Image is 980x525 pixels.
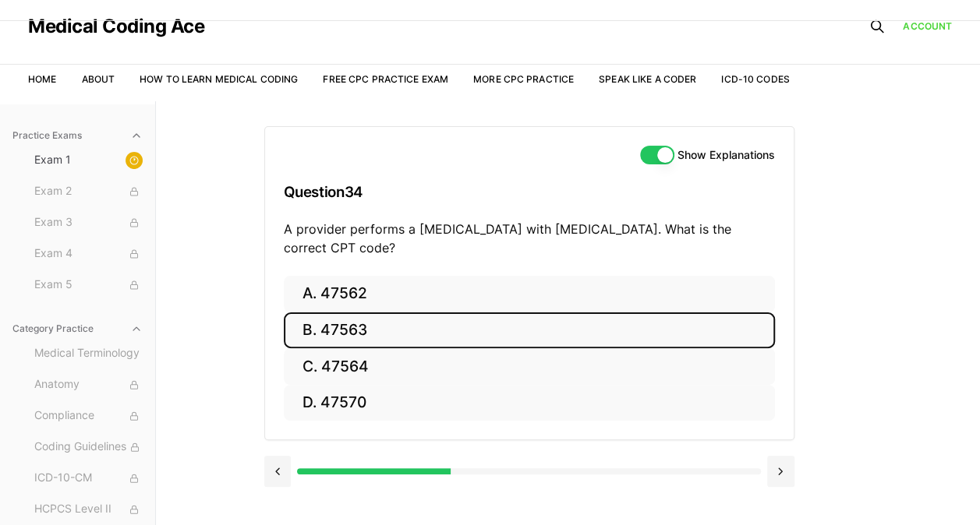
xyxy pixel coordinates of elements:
[34,407,143,425] span: Compliance
[284,312,775,349] button: B. 47563
[81,73,115,85] a: About
[284,169,775,215] h3: Question 34
[28,466,149,491] button: ICD-10-CM
[284,348,775,385] button: C. 47564
[140,73,298,85] a: How to Learn Medical Coding
[28,435,149,460] button: Coding Guidelines
[28,241,149,266] button: Exam 4
[34,183,143,200] span: Exam 2
[599,73,696,85] a: Speak Like a Coder
[28,210,149,235] button: Exam 3
[678,150,775,160] label: Show Explanations
[34,470,143,487] span: ICD-10-CM
[6,123,149,148] button: Practice Exams
[34,376,143,393] span: Anatomy
[28,403,149,428] button: Compliance
[473,73,574,85] a: More CPC Practice
[28,497,149,522] button: HCPCS Level II
[284,385,775,421] button: D. 47570
[28,179,149,204] button: Exam 2
[28,17,204,36] a: Medical Coding Ace
[28,273,149,298] button: Exam 5
[323,73,448,85] a: Free CPC Practice Exam
[284,276,775,312] button: A. 47562
[34,214,143,231] span: Exam 3
[34,501,143,518] span: HCPCS Level II
[28,341,149,366] button: Medical Terminology
[34,245,143,262] span: Exam 4
[903,19,952,33] a: Account
[721,73,789,85] a: ICD-10 Codes
[34,277,143,294] span: Exam 5
[6,316,149,341] button: Category Practice
[34,439,143,456] span: Coding Guidelines
[28,73,56,85] a: Home
[28,148,149,173] button: Exam 1
[284,220,775,257] p: A provider performs a [MEDICAL_DATA] with [MEDICAL_DATA]. What is the correct CPT code?
[34,345,143,362] span: Medical Terminology
[28,372,149,397] button: Anatomy
[34,152,143,169] span: Exam 1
